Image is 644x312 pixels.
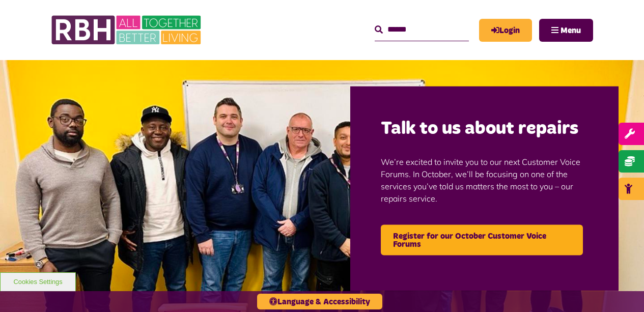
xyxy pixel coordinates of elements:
[479,19,532,42] a: MyRBH
[561,26,581,35] span: Menu
[381,140,588,220] p: We’re excited to invite you to our next Customer Voice Forums. In October, we’ll be focusing on o...
[381,117,588,140] h2: Talk to us about repairs
[539,19,593,42] button: Navigation
[257,294,382,309] button: Language & Accessibility
[381,225,583,256] a: Register for our October Customer Voice Forums
[51,10,204,50] img: RBH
